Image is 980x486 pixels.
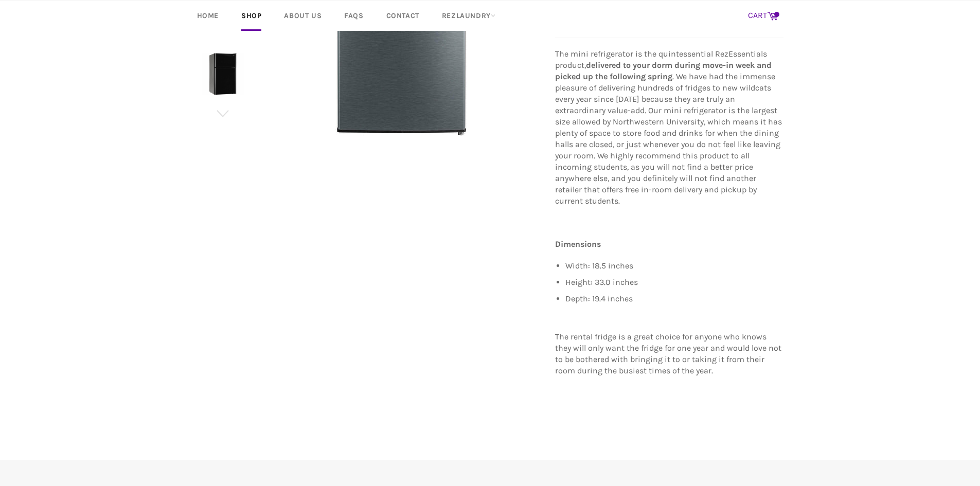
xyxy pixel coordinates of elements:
a: Shop [231,1,272,31]
li: Height: 33.0 inches [565,277,783,288]
li: Depth: 19.4 inches [565,293,783,304]
a: About Us [274,1,332,31]
strong: Dimensions [555,239,601,249]
img: Mini Refrigerator Rental [202,53,244,95]
a: CART [743,5,783,27]
a: FAQs [334,1,373,31]
a: RezLaundry [432,1,506,31]
strong: delivered to your dorm during move-in week and picked up the following spring [555,60,772,81]
li: Width: 18.5 inches [565,260,783,272]
span: . We have had the immense pleasure of delivering hundreds of fridges to new wildcats every year s... [555,71,782,206]
a: Contact [376,1,430,31]
a: Home [187,1,229,31]
p: The rental fridge is a great choice for anyone who knows they will only want the fridge for one y... [555,331,783,376]
span: The mini refrigerator is the quintessential RezEssentials product, [555,49,767,70]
